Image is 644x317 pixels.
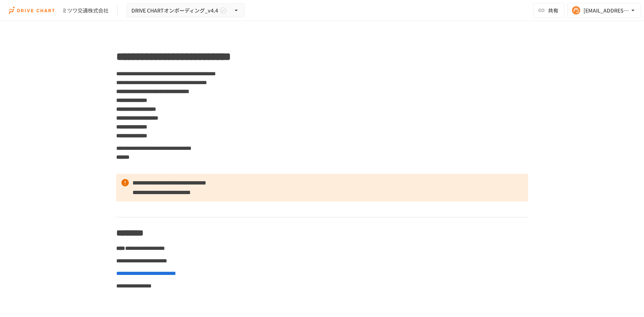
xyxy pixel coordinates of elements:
div: ミツワ交通株式会社 [62,7,109,14]
span: DRIVE CHARTオンボーディング_v4.4 [131,6,218,15]
button: 共有 [533,3,564,18]
span: 共有 [548,6,558,14]
button: [EMAIL_ADDRESS][DOMAIN_NAME] [567,3,641,18]
div: [EMAIL_ADDRESS][DOMAIN_NAME] [583,6,629,15]
img: i9VDDS9JuLRLX3JIUyK59LcYp6Y9cayLPHs4hOxMB9W [9,4,56,16]
button: DRIVE CHARTオンボーディング_v4.4 [127,3,245,18]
